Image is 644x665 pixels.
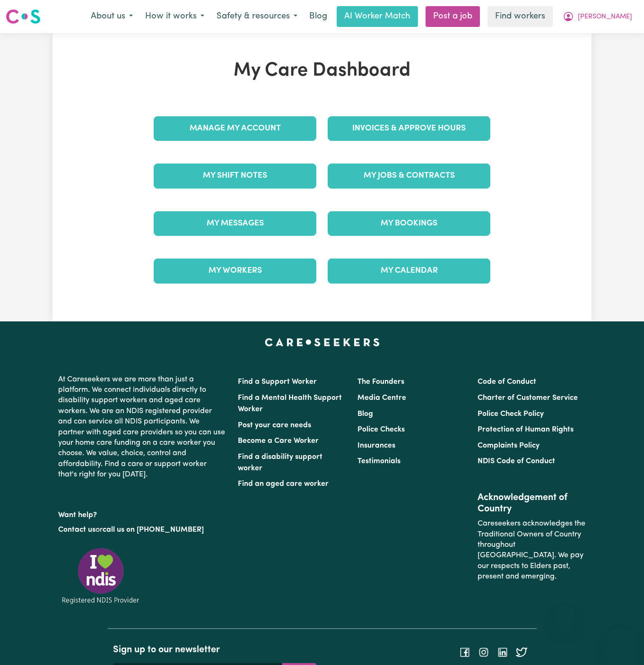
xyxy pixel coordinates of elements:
h2: Sign up to our newsletter [113,644,316,656]
img: Careseekers logo [6,8,41,25]
a: Code of Conduct [478,378,536,386]
a: My Shift Notes [154,164,316,188]
a: Post a job [426,6,480,27]
a: Follow Careseekers on Facebook [459,648,470,656]
a: Follow Careseekers on LinkedIn [497,648,508,656]
a: Find a Mental Health Support Worker [238,394,342,413]
p: Want help? [58,506,226,520]
a: Protection of Human Rights [478,426,574,433]
a: My Messages [154,211,316,236]
a: NDIS Code of Conduct [478,458,555,465]
a: The Founders [357,378,404,386]
span: [PERSON_NAME] [578,12,632,22]
a: Media Centre [357,394,406,402]
a: Manage My Account [154,116,316,141]
button: About us [85,7,139,26]
a: Blog [357,410,373,418]
a: Charter of Customer Service [478,394,578,402]
a: Contact us [58,526,96,534]
a: Invoices & Approve Hours [328,116,490,141]
a: Follow Careseekers on Twitter [516,648,527,656]
a: Find a Support Worker [238,378,317,386]
h1: My Care Dashboard [148,60,496,82]
a: AI Worker Match [337,6,418,27]
a: call us on [PHONE_NUMBER] [103,526,204,534]
a: Find workers [487,6,553,27]
a: Insurances [357,442,395,449]
a: My Calendar [328,259,490,283]
a: Become a Care Worker [238,437,319,445]
a: My Jobs & Contracts [328,164,490,188]
a: Post your care needs [238,422,311,429]
p: Careseekers acknowledges the Traditional Owners of Country throughout [GEOGRAPHIC_DATA]. We pay o... [478,515,586,586]
a: Police Check Policy [478,410,544,418]
a: Blog [304,6,333,27]
a: Police Checks [357,426,405,433]
a: Testimonials [357,458,400,465]
a: My Bookings [328,211,490,236]
h2: Acknowledgement of Country [478,492,586,515]
a: Find an aged care worker [238,480,329,488]
iframe: Close message [556,605,574,623]
button: How it works [139,7,210,26]
p: At Careseekers we are more than just a platform. We connect individuals directly to disability su... [58,371,226,484]
a: Follow Careseekers on Instagram [478,648,489,656]
a: My Workers [154,259,316,283]
img: Registered NDIS provider [58,546,143,605]
p: or [58,521,226,539]
a: Complaints Policy [478,442,540,449]
a: Careseekers home page [265,338,380,346]
button: My Account [557,7,638,26]
iframe: Button to launch messaging window [606,627,636,657]
button: Safety & resources [210,7,304,26]
a: Find a disability support worker [238,453,322,472]
a: Careseekers logo [6,6,41,27]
